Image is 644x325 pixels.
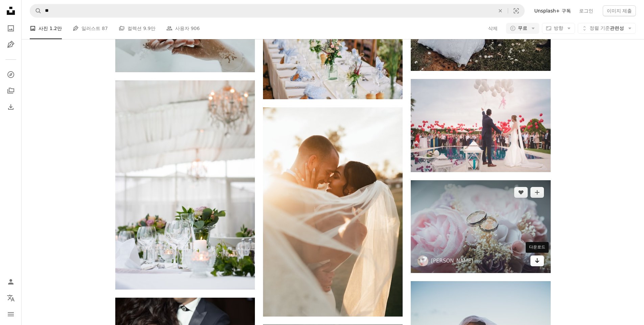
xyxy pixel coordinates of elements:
a: 일러스트 [4,38,18,51]
img: 테이블 위의 투명한 긴 줄기 와인 잔 [115,80,255,290]
a: 다운로드 내역 [4,100,18,114]
button: 정렬 기준관련성 [578,23,636,34]
button: 시각적 검색 [508,4,524,17]
form: 사이트 전체에서 이미지 찾기 [30,4,525,18]
span: 방향 [554,25,563,31]
a: 로그인 [575,5,597,16]
button: 삭제 [488,23,498,34]
button: 무료 [506,23,539,34]
img: 풍선을 들고 갓 결혼한 남녀의 사진 [411,79,550,172]
button: Unsplash 검색 [30,4,42,17]
a: 풍선을 들고 갓 결혼한 남녀의 사진 [411,122,550,128]
span: 정렬 기준 [590,25,610,31]
button: 컬렉션에 추가 [530,187,544,198]
a: 사용자 906 [166,18,200,39]
a: 테이블에 맑은 와인 잔 로트 [263,50,403,56]
button: 메뉴 [4,307,18,321]
button: 삭제 [493,4,508,17]
a: [PERSON_NAME] [431,258,473,264]
span: 906 [191,25,200,32]
img: Beatriz Pérez Moya의 프로필로 이동 [418,255,428,266]
span: 무료 [518,25,527,32]
a: 컬렉션 9.9만 [119,18,156,39]
a: 일러스트 87 [73,18,108,39]
button: 좋아요 [514,187,528,198]
img: 테이블에 맑은 와인 잔 로트 [263,6,403,99]
button: 방향 [542,23,575,34]
img: 핑크 로즈 플라워 부케에 세팅된 골드 컬러 신부 반지 [411,180,550,273]
div: 다운로드 [526,242,549,253]
a: Unsplash+ 구독 [530,5,575,16]
span: 9.9만 [143,25,155,32]
a: 홈 — Unsplash [4,4,18,19]
a: 사진 [4,22,18,35]
a: 하얀 웨딩 드레스에 여자 [263,209,403,215]
a: 탐색 [4,68,18,81]
a: 핑크 로즈 플라워 부케에 세팅된 골드 컬러 신부 반지 [411,223,550,229]
a: 컬렉션 [4,84,18,98]
button: 이미지 제출 [603,5,636,16]
span: 관련성 [590,25,624,32]
a: 다운로드 [530,255,544,266]
a: 테이블 위의 투명한 긴 줄기 와인 잔 [115,182,255,188]
button: 언어 [4,291,18,305]
span: 87 [102,25,108,32]
a: 로그인 / 가입 [4,275,18,289]
img: 하얀 웨딩 드레스에 여자 [263,107,403,317]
